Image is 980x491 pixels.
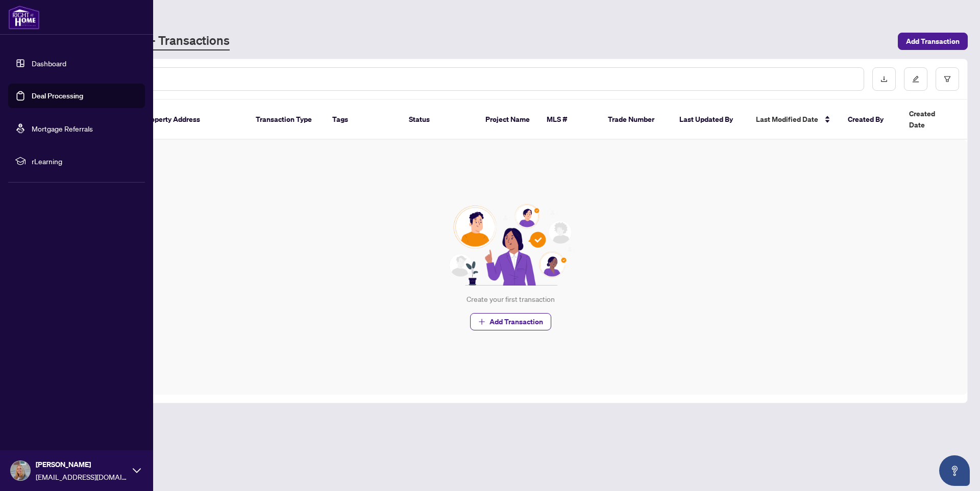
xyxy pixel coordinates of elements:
[478,318,485,325] span: plus
[445,204,576,286] img: Null State Icon
[912,75,919,83] span: edit
[909,108,952,131] span: Created Date
[8,5,40,30] img: logo
[32,59,66,68] a: Dashboard
[32,124,93,133] a: Mortgage Referrals
[901,100,972,140] th: Created Date
[904,67,927,91] button: edit
[906,33,960,49] span: Add Transaction
[32,91,83,100] a: Deal Processing
[939,455,970,486] button: Open asap
[538,100,600,140] th: MLS #
[756,114,818,125] span: Last Modified Date
[36,459,128,470] span: [PERSON_NAME]
[401,100,477,140] th: Status
[671,100,748,140] th: Last Updated By
[32,156,138,167] span: rLearning
[880,75,888,83] span: download
[135,100,248,140] th: Property Address
[477,100,538,140] th: Project Name
[36,471,128,482] span: [EMAIL_ADDRESS][DOMAIN_NAME]
[470,313,551,330] button: Add Transaction
[872,67,896,91] button: download
[489,314,543,330] span: Add Transaction
[748,100,840,140] th: Last Modified Date
[248,100,324,140] th: Transaction Type
[898,33,968,50] button: Add Transaction
[467,294,555,305] div: Create your first transaction
[324,100,401,140] th: Tags
[944,75,951,83] span: filter
[11,461,30,480] img: Profile Icon
[840,100,901,140] th: Created By
[600,100,671,140] th: Trade Number
[936,67,959,91] button: filter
